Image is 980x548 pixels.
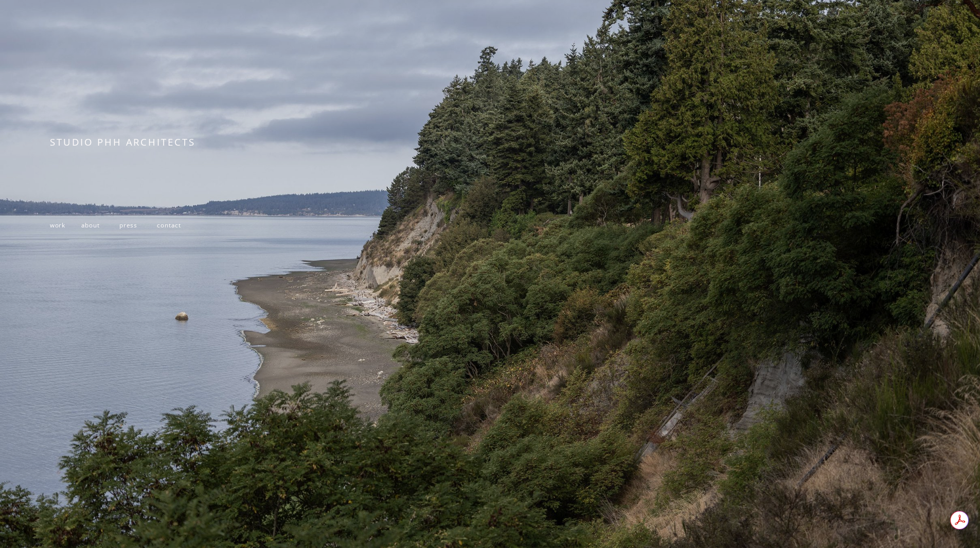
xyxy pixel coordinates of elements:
[50,135,195,148] span: STUDIO PHH ARCHITECTS
[50,221,65,229] a: work
[119,221,137,229] a: press
[157,221,181,229] a: contact
[81,221,100,229] a: about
